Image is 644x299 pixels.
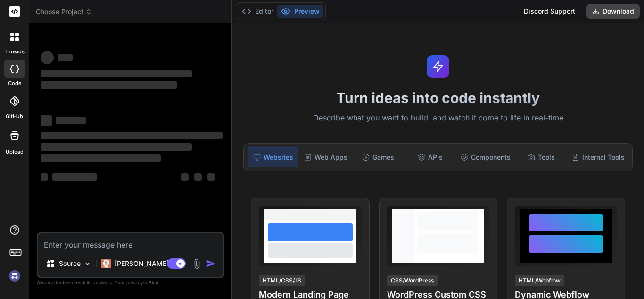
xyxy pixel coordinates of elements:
label: code [8,79,21,87]
label: Upload [6,148,24,156]
div: Tools [516,147,566,167]
div: Games [353,147,403,167]
span: ‌ [41,132,223,139]
img: Pick Models [83,260,91,268]
span: ‌ [58,54,73,61]
span: ‌ [41,154,161,162]
h1: Turn ideas into code instantly [238,89,638,106]
img: Claude 4 Sonnet [101,259,111,268]
div: HTML/CSS/JS [259,275,305,286]
span: Choose Project [36,7,92,17]
img: attachment [191,258,202,269]
div: Web Apps [300,147,351,167]
span: ‌ [181,173,189,181]
span: ‌ [41,81,177,89]
div: Websites [248,147,298,167]
div: HTML/Webflow [515,275,564,286]
p: Source [59,259,81,268]
div: CSS/WordPress [387,275,438,286]
span: ‌ [41,115,52,126]
span: ‌ [41,143,192,151]
span: ‌ [56,117,86,124]
img: signin [7,268,23,284]
span: ‌ [194,173,202,181]
span: ‌ [41,70,192,77]
label: GitHub [6,112,23,120]
span: ‌ [41,173,48,181]
label: threads [4,48,25,56]
div: Discord Support [518,4,581,19]
p: Always double-check its answers. Your in Bind [37,278,224,287]
div: APIs [405,147,455,167]
button: Download [586,4,640,19]
button: Editor [238,5,277,18]
p: Describe what you want to build, and watch it come to life in real-time [238,112,638,124]
div: Internal Tools [568,147,628,167]
span: privacy [126,280,143,285]
img: icon [206,259,215,268]
span: ‌ [41,51,54,64]
button: Preview [277,5,323,18]
p: [PERSON_NAME] 4 S.. [115,259,185,268]
span: ‌ [52,173,97,181]
span: ‌ [207,173,215,181]
div: Components [457,147,514,167]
